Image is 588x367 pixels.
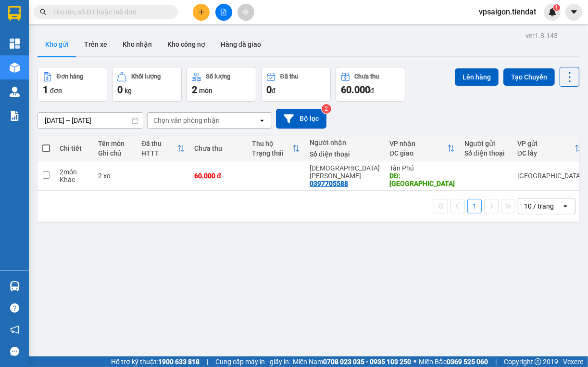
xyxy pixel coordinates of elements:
[252,140,292,147] div: Thu hộ
[471,6,544,18] span: vpsaigon.tiendat
[242,9,249,15] span: aim
[60,144,88,152] div: Chi tiết
[310,180,348,187] div: 0397705588
[565,4,582,21] button: caret-down
[272,87,275,94] span: đ
[206,73,230,80] div: Số lượng
[57,73,83,80] div: Đơn hàng
[10,111,20,121] img: solution-icon
[548,8,557,16] img: icon-new-feature
[60,176,88,183] div: Khác
[464,140,508,147] div: Người gửi
[10,87,20,97] img: warehouse-icon
[8,6,21,21] img: logo-vxr
[38,67,107,102] button: Đơn hàng1đơn
[517,149,575,157] div: ĐC lấy
[389,164,455,172] div: Tân Phú
[389,140,447,147] div: VP nhận
[464,149,508,157] div: Số điện thoại
[43,84,48,95] span: 1
[207,356,208,367] span: |
[60,168,88,176] div: 2 món
[112,67,182,102] button: Khối lượng0kg
[570,8,578,16] span: caret-down
[213,33,269,56] button: Hàng đã giao
[125,87,132,94] span: kg
[323,358,411,366] strong: 0708 023 035 - 0935 103 250
[10,303,19,313] span: question-circle
[199,87,213,94] span: món
[198,9,205,15] span: plus
[389,149,447,157] div: ĐC giao
[555,4,558,11] span: 1
[310,150,380,158] div: Số điện thoại
[137,136,189,161] th: Toggle SortBy
[53,7,166,17] input: Tìm tên, số ĐT hoặc mã đơn
[524,201,554,211] div: 10 / trang
[215,356,290,367] span: Cung cấp máy in - giấy in:
[355,73,379,80] div: Chưa thu
[115,33,160,56] button: Kho nhận
[280,73,298,80] div: Đã thu
[455,68,499,86] button: Lên hàng
[495,356,497,367] span: |
[525,30,558,41] div: ver 1.8.143
[187,67,256,102] button: Số lượng2món
[215,4,232,21] button: file-add
[220,9,227,15] span: file-add
[40,9,47,15] span: search
[160,33,213,56] button: Kho công nợ
[266,84,272,95] span: 0
[252,149,292,157] div: Trạng thái
[562,202,569,210] svg: open
[141,149,177,157] div: HTTT
[413,360,416,364] span: ⚪️
[10,347,19,356] span: message
[238,4,254,21] button: aim
[193,4,210,21] button: plus
[467,199,482,213] button: 1
[158,358,200,366] strong: 1900 633 818
[38,33,76,56] button: Kho gửi
[194,172,242,180] div: 60.000 đ
[98,149,132,157] div: Ghi chú
[38,113,143,128] input: Select a date range.
[503,68,555,86] button: Tạo Chuyến
[341,84,370,95] span: 60.000
[385,136,460,161] th: Toggle SortBy
[153,116,220,125] div: Chọn văn phòng nhận
[447,358,488,366] strong: 0369 525 060
[258,117,266,124] svg: open
[194,144,242,152] div: Chưa thu
[111,356,200,367] span: Hỗ trợ kỹ thuật:
[310,139,380,146] div: Người nhận
[141,140,177,147] div: Đã thu
[293,356,411,367] span: Miền Nam
[310,164,380,180] div: Hồng Thái
[553,4,560,11] sup: 1
[517,140,575,147] div: VP gửi
[10,325,19,334] span: notification
[535,358,541,365] span: copyright
[261,67,331,102] button: Đã thu0đ
[247,136,305,161] th: Toggle SortBy
[517,172,582,180] div: [GEOGRAPHIC_DATA]
[419,356,488,367] span: Miền Bắc
[98,172,132,180] div: 2 xo
[336,67,405,102] button: Chưa thu60.000đ
[513,136,587,161] th: Toggle SortBy
[276,109,326,129] button: Bộ lọc
[131,73,161,80] div: Khối lượng
[322,104,331,114] sup: 2
[117,84,123,95] span: 0
[370,87,374,94] span: đ
[389,172,455,187] div: DĐ: phú long
[10,39,20,49] img: dashboard-icon
[10,281,20,291] img: warehouse-icon
[10,63,20,73] img: warehouse-icon
[192,84,197,95] span: 2
[98,140,132,147] div: Tên món
[76,33,115,56] button: Trên xe
[50,87,62,94] span: đơn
